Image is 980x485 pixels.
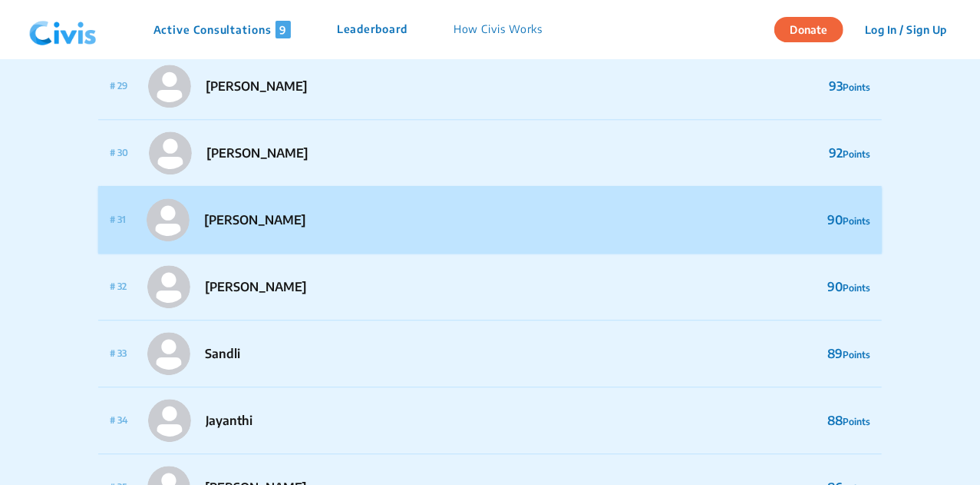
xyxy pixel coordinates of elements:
[205,344,240,363] p: Sandli
[147,332,190,375] img: profile Picture
[454,21,543,38] p: How Civis Works
[110,213,126,227] p: # 31
[774,21,855,36] a: Donate
[206,77,308,95] p: [PERSON_NAME]
[206,411,252,430] p: Jayanthi
[110,146,128,160] p: # 30
[205,277,307,296] p: [PERSON_NAME]
[827,344,870,363] p: 89
[843,349,870,360] span: Points
[148,65,191,108] img: profile Picture
[843,215,870,227] span: Points
[110,79,127,93] p: # 29
[843,148,870,160] span: Points
[843,81,870,93] span: Points
[337,21,408,38] p: Leaderboard
[147,265,190,308] img: profile Picture
[110,414,127,427] p: # 34
[148,399,191,442] img: profile Picture
[23,7,103,53] img: navlogo.png
[110,280,127,294] p: # 32
[110,347,127,360] p: # 33
[829,144,870,162] p: 92
[827,277,870,296] p: 90
[774,17,843,42] button: Donate
[206,144,309,162] p: [PERSON_NAME]
[147,198,190,241] img: profile Picture
[149,131,192,174] img: profile Picture
[843,282,870,294] span: Points
[276,21,291,38] span: 9
[855,18,957,42] button: Log In / Sign Up
[827,411,870,430] p: 88
[153,21,291,38] p: Active Consultations
[829,77,870,95] p: 93
[843,416,870,427] span: Points
[204,211,306,229] p: [PERSON_NAME]
[827,211,870,229] p: 90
